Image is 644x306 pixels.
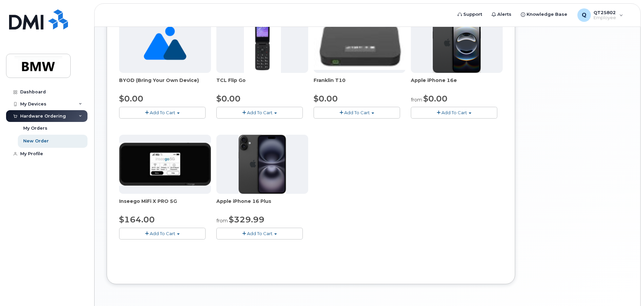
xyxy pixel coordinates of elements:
[615,277,639,301] iframe: Messenger Launcher
[216,77,308,90] div: TCL Flip Go
[527,11,567,18] span: Knowledge Base
[463,11,482,18] span: Support
[594,15,616,20] span: Employee
[411,97,422,103] small: from
[433,14,481,73] img: iphone16e.png
[150,110,175,115] span: Add To Cart
[119,107,206,119] button: Add To Cart
[487,8,516,21] a: Alerts
[411,77,503,90] div: Apple iPhone 16e
[216,198,308,211] div: Apple iPhone 16 Plus
[119,215,155,224] span: $164.00
[239,135,286,194] img: iphone_16_plus.png
[344,110,370,115] span: Add To Cart
[314,107,400,119] button: Add To Cart
[119,198,211,211] div: Inseego MiFi X PRO 5G
[314,17,405,70] img: t10.jpg
[314,77,405,90] div: Franklin T10
[247,110,273,115] span: Add To Cart
[247,231,273,236] span: Add To Cart
[453,8,487,21] a: Support
[216,94,241,103] span: $0.00
[244,14,281,73] img: TCL_FLIP_MODE.jpg
[582,11,586,19] span: Q
[594,10,616,15] span: QT25802
[119,94,143,103] span: $0.00
[516,8,572,21] a: Knowledge Base
[119,77,211,90] div: BYOD (Bring Your Own Device)
[216,107,303,119] button: Add To Cart
[119,228,206,239] button: Add To Cart
[573,8,628,22] div: QT25802
[441,110,467,115] span: Add To Cart
[314,94,338,103] span: $0.00
[497,11,511,18] span: Alerts
[229,215,264,224] span: $329.99
[150,231,175,236] span: Add To Cart
[423,94,448,103] span: $0.00
[144,14,186,73] img: no_image_found-2caef05468ed5679b831cfe6fc140e25e0c280774317ffc20a367ab7fd17291e.png
[411,107,497,119] button: Add To Cart
[216,218,228,224] small: from
[119,143,211,186] img: cut_small_inseego_5G.jpg
[216,228,303,239] button: Add To Cart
